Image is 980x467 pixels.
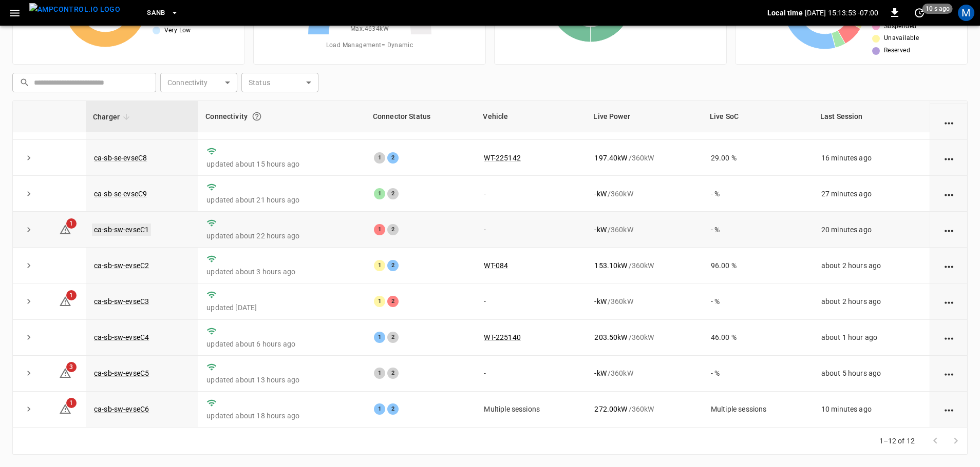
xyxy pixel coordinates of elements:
[594,404,627,414] p: 272.00 kW
[586,101,703,132] th: Live Power
[879,436,915,446] p: 1–12 of 12
[374,152,385,164] div: 1
[94,190,147,198] a: ca-sb-se-evseC9
[94,297,149,306] a: ca-sb-sw-evseC3
[206,411,357,421] p: updated about 18 hours ago
[164,26,191,36] span: Very Low
[248,107,266,126] button: Connection between the charger and our software.
[703,140,813,176] td: 29.00 %
[374,332,385,343] div: 1
[884,46,910,56] span: Reserved
[813,392,930,428] td: 10 minutes ago
[94,154,147,162] a: ca-sb-se-evseC8
[943,368,955,378] div: action cell options
[476,176,586,212] td: -
[374,403,385,415] div: 1
[206,267,357,277] p: updated about 3 hours ago
[21,186,36,201] button: expand row
[387,296,399,307] div: 2
[21,330,36,345] button: expand row
[484,261,508,270] a: WT-084
[66,362,77,372] span: 3
[476,356,586,392] td: -
[21,150,36,166] button: expand row
[206,159,357,169] p: updated about 15 hours ago
[943,117,955,127] div: action cell options
[594,332,627,342] p: 203.50 kW
[594,332,694,342] div: / 360 kW
[206,339,357,349] p: updated about 6 hours ago
[813,212,930,248] td: 20 minutes ago
[206,195,357,205] p: updated about 21 hours ago
[59,225,71,233] a: 1
[703,283,813,319] td: - %
[29,3,120,16] img: ampcontrol.io logo
[703,248,813,283] td: 96.00 %
[374,260,385,271] div: 1
[21,366,36,381] button: expand row
[476,212,586,248] td: -
[594,189,606,199] p: - kW
[387,152,399,164] div: 2
[805,8,878,18] p: [DATE] 15:13:53 -07:00
[387,260,399,271] div: 2
[703,392,813,428] td: Multiple sessions
[594,260,627,271] p: 153.10 kW
[387,368,399,379] div: 2
[594,296,694,307] div: / 360 kW
[943,296,955,307] div: action cell options
[813,140,930,176] td: 16 minutes ago
[206,231,357,241] p: updated about 22 hours ago
[813,101,930,132] th: Last Session
[594,296,606,307] p: - kW
[594,404,694,414] div: / 360 kW
[59,369,71,377] a: 3
[813,320,930,356] td: about 1 hour ago
[703,356,813,392] td: - %
[387,188,399,199] div: 2
[703,212,813,248] td: - %
[66,218,77,229] span: 1
[476,101,586,132] th: Vehicle
[59,404,71,413] a: 1
[374,224,385,235] div: 1
[703,176,813,212] td: - %
[943,404,955,414] div: action cell options
[205,107,359,126] div: Connectivity
[813,356,930,392] td: about 5 hours ago
[703,101,813,132] th: Live SoC
[943,260,955,271] div: action cell options
[922,4,953,14] span: 10 s ago
[387,332,399,343] div: 2
[884,22,917,32] span: Suspended
[813,283,930,319] td: about 2 hours ago
[594,368,606,378] p: - kW
[143,3,183,23] button: SanB
[943,153,955,163] div: action cell options
[94,333,149,341] a: ca-sb-sw-evseC4
[206,302,357,313] p: updated [DATE]
[703,320,813,356] td: 46.00 %
[594,260,694,271] div: / 360 kW
[476,392,586,428] td: Multiple sessions
[374,296,385,307] div: 1
[21,222,36,237] button: expand row
[594,189,694,199] div: / 360 kW
[94,405,149,413] a: ca-sb-sw-evseC6
[94,261,149,270] a: ca-sb-sw-evseC2
[943,189,955,199] div: action cell options
[366,101,476,132] th: Connector Status
[66,290,77,300] span: 1
[594,368,694,378] div: / 360 kW
[884,33,919,44] span: Unavailable
[813,248,930,283] td: about 2 hours ago
[387,224,399,235] div: 2
[958,5,974,21] div: profile-icon
[21,294,36,309] button: expand row
[484,154,520,162] a: WT-225142
[767,8,803,18] p: Local time
[594,153,627,163] p: 197.40 kW
[21,258,36,273] button: expand row
[594,153,694,163] div: / 360 kW
[350,24,389,34] span: Max. 4634 kW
